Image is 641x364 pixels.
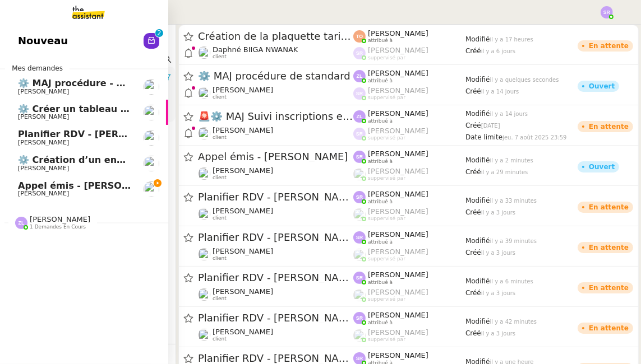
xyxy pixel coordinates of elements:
span: il y a 2 minutes [490,157,533,164]
span: [PERSON_NAME] [18,113,69,120]
div: En attente [589,325,629,332]
img: svg [353,151,366,163]
span: Planifier RDV - [PERSON_NAME] [198,192,353,202]
span: Modifié [465,76,490,83]
span: il y a 17 heures [490,36,533,43]
img: users%2FpftfpH3HWzRMeZpe6E7kXDgO5SJ3%2Favatar%2Fa3cc7090-f8ed-4df9-82e0-3c63ac65f9dd [198,288,210,301]
span: attribué à [368,78,393,84]
span: Créé [465,289,481,297]
div: Ouvert [589,164,615,170]
span: suppervisé par [368,337,405,343]
app-user-label: suppervisé par [353,288,465,302]
span: il y a 3 jours [481,250,515,256]
span: attribué à [368,239,393,245]
img: svg [353,312,366,324]
app-user-label: suppervisé par [353,167,465,181]
span: [DATE] [481,123,500,129]
span: attribué à [368,158,393,165]
app-user-detailed-label: client [198,287,353,302]
img: svg [353,272,366,284]
span: [PERSON_NAME] [213,207,273,215]
span: il y a quelques secondes [490,77,559,83]
span: ⚙️ Créer un tableau de bord mensuel [18,104,205,114]
img: svg [15,217,27,229]
span: suppervisé par [368,175,405,181]
span: il y a 6 jours [481,48,515,54]
app-user-label: suppervisé par [353,86,465,101]
span: suppervisé par [368,296,405,302]
span: Créé [465,168,481,176]
span: [PERSON_NAME] [368,86,428,95]
span: client [213,94,227,100]
img: svg [353,30,366,43]
app-user-detailed-label: client [198,328,353,342]
img: users%2FW4OQjB9BRtYK2an7yusO0WsYLsD3%2Favatar%2F28027066-518b-424c-8476-65f2e549ac29 [144,156,159,171]
span: [PERSON_NAME] [18,190,69,197]
app-user-label: attribué à [353,69,465,83]
span: [PERSON_NAME] [213,287,273,296]
span: client [213,336,227,342]
img: users%2FRcIDm4Xn1TPHYwgLThSv8RQYtaM2%2Favatar%2F95761f7a-40c3-4bb5-878d-fe785e6f95b2 [198,167,210,180]
span: [PERSON_NAME] [18,165,69,172]
span: il y a 3 jours [481,209,515,216]
span: Modifié [465,35,490,43]
span: Appel émis - [PERSON_NAME] [18,180,167,191]
img: users%2FRcIDm4Xn1TPHYwgLThSv8RQYtaM2%2Favatar%2F95761f7a-40c3-4bb5-878d-fe785e6f95b2 [144,181,159,197]
span: Créé [465,122,481,129]
span: Planifier RDV - [PERSON_NAME] [198,232,353,242]
div: En attente [589,244,629,251]
span: [PERSON_NAME] [368,270,428,279]
span: ⚙️ Création d’un environnement d’essai dans Kit [18,155,265,165]
span: [PERSON_NAME] [368,328,428,337]
span: il y a 33 minutes [490,198,537,204]
span: [PERSON_NAME] [368,230,428,239]
span: Créé [465,329,481,337]
app-user-label: attribué à [353,190,465,204]
app-user-detailed-label: client [198,126,353,141]
span: Créé [465,87,481,95]
span: il y a 14 jours [490,111,528,117]
span: 1 demandes en cours [30,224,86,230]
span: [PERSON_NAME] [213,86,273,94]
span: Créé [465,208,481,216]
span: il y a 42 minutes [490,319,537,325]
span: suppervisé par [368,135,405,141]
img: users%2FpftfpH3HWzRMeZpe6E7kXDgO5SJ3%2Favatar%2Fa3cc7090-f8ed-4df9-82e0-3c63ac65f9dd [144,130,159,146]
app-user-label: suppervisé par [353,248,465,262]
img: users%2FKPVW5uJ7nAf2BaBJPZnFMauzfh73%2Favatar%2FDigitalCollectionThumbnailHandler.jpeg [198,46,210,59]
app-user-detailed-label: client [198,86,353,100]
span: Daphné BIIGA NWANAK [213,45,298,54]
span: [PERSON_NAME] [213,166,273,175]
span: il y a 3 jours [481,290,515,296]
span: ⚙️ MAJ procédure de standard [198,71,353,81]
span: [PERSON_NAME] [368,288,428,296]
img: users%2FcRgg4TJXLQWrBH1iwK9wYfCha1e2%2Favatar%2Fc9d2fa25-7b78-4dd4-b0f3-ccfa08be62e5 [144,79,159,95]
app-user-detailed-label: client [198,45,353,60]
app-user-label: attribué à [353,29,465,44]
span: Modifié [465,277,490,285]
app-user-label: suppervisé par [353,46,465,60]
span: Mes demandes [5,63,70,74]
span: attribué à [368,118,393,124]
span: Planifier RDV - [PERSON_NAME] [198,313,353,323]
span: suppervisé par [368,256,405,262]
img: users%2FpftfpH3HWzRMeZpe6E7kXDgO5SJ3%2Favatar%2Fa3cc7090-f8ed-4df9-82e0-3c63ac65f9dd [198,248,210,260]
span: Création de la plaquette tarifaire [198,31,353,41]
span: Modifié [465,156,490,164]
span: Modifié [465,110,490,118]
span: client [213,255,227,262]
span: ⚙️ MAJ Suivi inscriptions et contrats de formation [198,111,353,122]
span: client [213,215,227,221]
span: attribué à [368,38,393,44]
div: En attente [589,43,629,49]
span: [PERSON_NAME] [213,247,273,255]
span: il y a 29 minutes [481,169,528,175]
nz-badge-sup: 2 [155,29,163,37]
span: [PERSON_NAME] [368,248,428,256]
app-user-label: attribué à [353,230,465,245]
span: Planifier RDV - [PERSON_NAME] [198,273,353,283]
img: svg [353,191,366,203]
span: Modifié [465,318,490,325]
img: users%2FpftfpH3HWzRMeZpe6E7kXDgO5SJ3%2Favatar%2Fa3cc7090-f8ed-4df9-82e0-3c63ac65f9dd [198,208,210,220]
img: users%2FPPrFYTsEAUgQy5cK5MCpqKbOX8K2%2Favatar%2FCapture%20d%E2%80%99e%CC%81cran%202023-06-05%20a%... [353,249,366,261]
